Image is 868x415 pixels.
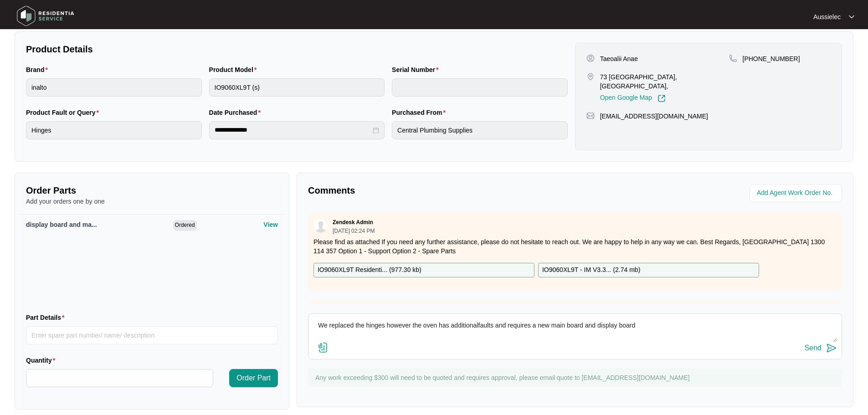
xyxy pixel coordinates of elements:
span: Ordered [173,220,197,231]
span: display board and ma... [26,221,97,228]
p: Taeoalii Anae [600,54,638,63]
button: Order Part [229,369,278,387]
input: Quantity [26,369,213,387]
p: Zendesk Admin [333,219,373,226]
p: Aussielec [813,12,841,21]
label: Product Fault or Query [26,108,103,117]
label: Product Model [209,65,261,74]
label: Brand [26,65,51,74]
img: map-pin [729,54,737,62]
p: IO9060XL9T - IM V3.3... ( 2.74 mb ) [542,265,640,275]
p: Product Details [26,43,568,56]
input: Product Fault or Query [26,121,202,139]
img: map-pin [586,112,595,120]
input: Add Agent Work Order No. [757,188,837,199]
textarea: We replaced the hinges however the oven has additionalfaults and requires a new main board and di... [313,318,837,342]
label: Serial Number [392,65,442,74]
p: Add your orders one by one [26,197,278,206]
span: Order Part [236,373,271,384]
p: Any work exceeding $300 will need to be quoted and requires approval, please email quote to [EMAI... [315,373,837,382]
img: user.svg [314,219,328,233]
p: [PHONE_NUMBER] [743,54,800,63]
img: map-pin [586,72,595,81]
label: Date Purchased [209,108,264,117]
p: Comments [308,184,569,197]
p: View [263,220,278,229]
img: residentia service logo [14,2,77,30]
div: Send [805,344,822,352]
p: IO9060XL9T Residenti... ( 977.30 kb ) [318,265,421,275]
input: Date Purchased [215,125,371,135]
input: Purchased From [392,121,568,139]
input: Serial Number [392,78,568,97]
a: Open Google Map [600,94,666,102]
label: Quantity [26,356,59,365]
p: Order Parts [26,184,278,197]
img: Link-External [657,94,666,102]
input: Part Details [26,326,278,344]
p: 73 [GEOGRAPHIC_DATA], [GEOGRAPHIC_DATA], [600,72,729,91]
button: Send [805,342,837,354]
label: Purchased From [392,108,449,117]
input: Product Model [209,78,385,97]
label: Part Details [26,313,68,322]
p: [EMAIL_ADDRESS][DOMAIN_NAME] [600,112,708,121]
p: Please find as attached If you need any further assistance, please do not hesitate to reach out. ... [313,237,837,256]
img: file-attachment-doc.svg [318,342,329,353]
p: [DATE] 02:24 PM [333,228,375,234]
img: dropdown arrow [849,15,854,19]
img: send-icon.svg [826,343,837,354]
img: user-pin [586,54,595,62]
input: Brand [26,78,202,97]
